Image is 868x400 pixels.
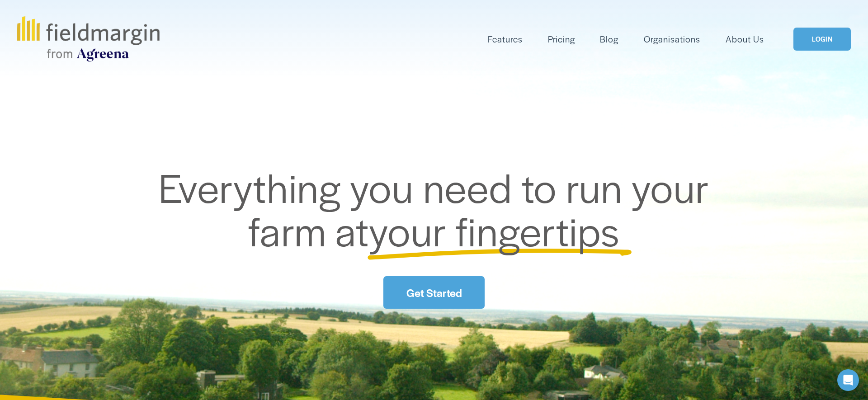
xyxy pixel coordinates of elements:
[644,32,700,47] a: Organisations
[793,28,850,51] a: LOGIN
[600,32,618,47] a: Blog
[837,369,859,391] div: Open Intercom Messenger
[726,32,764,47] a: About Us
[369,202,620,258] span: your fingertips
[159,158,719,258] span: Everything you need to run your farm at
[17,16,159,61] img: fieldmargin.com
[548,32,575,47] a: Pricing
[488,32,523,47] a: folder dropdown
[488,33,523,46] span: Features
[383,276,485,308] a: Get Started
